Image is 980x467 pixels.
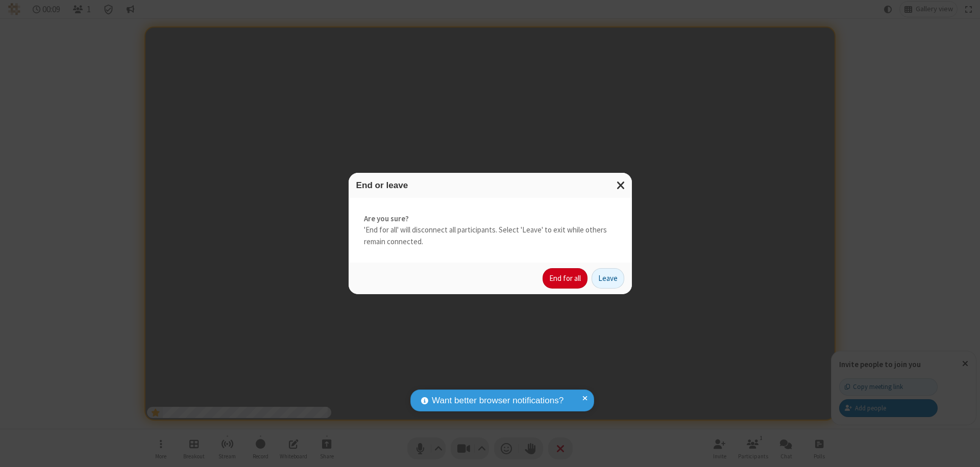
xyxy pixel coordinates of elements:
button: End for all [543,268,587,289]
span: Want better browser notifications? [432,394,563,407]
button: Close modal [610,173,632,198]
button: Leave [592,268,624,289]
h3: End or leave [356,180,624,190]
strong: Are you sure? [364,213,617,225]
div: 'End for all' will disconnect all participants. Select 'Leave' to exit while others remain connec... [349,198,632,263]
